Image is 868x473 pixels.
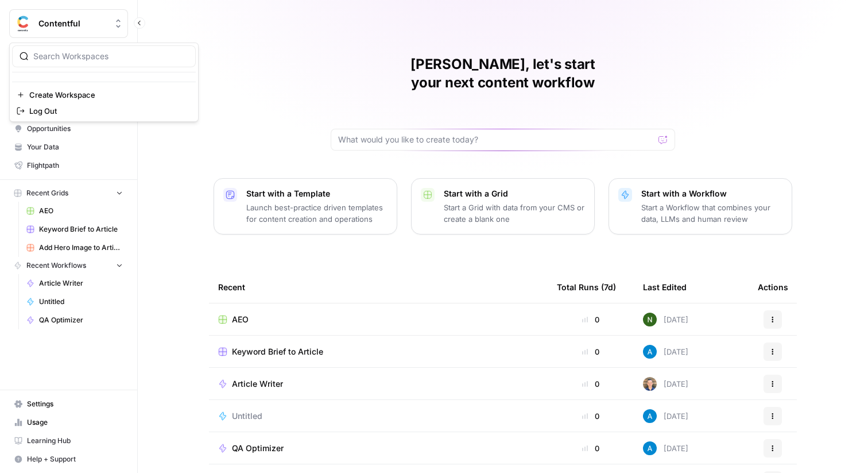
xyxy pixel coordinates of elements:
p: Start with a Template [246,188,387,199]
button: Recent Grids [9,184,128,202]
a: QA Optimizer [218,443,538,454]
span: Learning Hub [27,436,123,446]
a: Keyword Brief to Article [218,346,538,357]
a: Keyword Brief to Article [21,220,128,239]
button: Start with a GridStart a Grid with data from your CMS or create a blank one [411,178,595,234]
div: 0 [557,378,625,390]
span: QA Optimizer [39,315,123,325]
a: Settings [9,395,128,413]
a: Usage [9,413,128,432]
input: Search Workspaces [33,51,188,62]
a: Article Writer [21,274,128,293]
a: Log Out [12,103,196,119]
a: Untitled [21,293,128,311]
input: What would you like to create today? [338,134,654,145]
button: Start with a TemplateLaunch best-practice driven templates for content creation and operations [214,178,397,234]
div: Workspace: Contentful [9,43,199,122]
img: Contentful Logo [13,13,34,34]
span: Create Workspace [29,89,187,101]
div: Actions [758,271,788,303]
div: 0 [557,410,625,422]
p: Start a Workflow that combines your data, LLMs and human review [641,202,782,225]
a: Opportunities [9,120,128,138]
span: Usage [27,417,123,428]
a: Create Workspace [12,87,196,103]
span: Flightpath [27,160,123,171]
span: Article Writer [39,278,123,289]
img: o3cqybgnmipr355j8nz4zpq1mc6x [643,441,657,455]
a: AEO [218,314,538,325]
a: Untitled [218,410,538,422]
span: AEO [232,314,249,325]
div: [DATE] [643,345,688,359]
div: Last Edited [643,271,687,303]
img: 50s1itr6iuawd1zoxsc8bt0iyxwq [643,377,657,391]
div: 0 [557,346,625,357]
a: QA Optimizer [21,311,128,329]
span: Untitled [232,410,262,422]
button: Help + Support [9,450,128,468]
span: Untitled [39,297,123,307]
span: Settings [27,399,123,409]
span: Opportunities [27,124,123,134]
div: Recent [218,271,538,303]
span: Keyword Brief to Article [232,346,323,357]
button: Recent Workflows [9,257,128,274]
div: 0 [557,443,625,454]
p: Start a Grid with data from your CMS or create a blank one [444,202,585,225]
span: Help + Support [27,454,123,464]
a: Flightpath [9,156,128,175]
span: AEO [39,206,123,216]
span: Recent Grids [26,188,68,198]
div: Total Runs (7d) [557,271,616,303]
a: Your Data [9,138,128,156]
div: 0 [557,314,625,325]
img: o3cqybgnmipr355j8nz4zpq1mc6x [643,345,657,359]
span: Contentful [38,18,108,29]
div: [DATE] [643,313,688,326]
button: Start with a WorkflowStart a Workflow that combines your data, LLMs and human review [609,178,792,234]
div: [DATE] [643,409,688,423]
p: Start with a Workflow [641,188,782,199]
span: Log Out [29,105,187,117]
span: Recent Workflows [26,260,86,271]
a: Article Writer [218,378,538,390]
span: Article Writer [232,378,283,390]
div: [DATE] [643,377,688,391]
img: g4o9tbhziz0738ibrok3k9f5ina6 [643,313,657,326]
span: Add Hero Image to Article (Test) [39,243,123,253]
h1: [PERSON_NAME], let's start your next content workflow [331,55,675,92]
div: [DATE] [643,441,688,455]
p: Launch best-practice driven templates for content creation and operations [246,202,387,225]
span: QA Optimizer [232,443,284,454]
span: Keyword Brief to Article [39,224,123,234]
a: AEO [21,202,128,220]
button: Workspace: Contentful [9,9,128,38]
a: Add Hero Image to Article (Test) [21,239,128,257]
img: o3cqybgnmipr355j8nz4zpq1mc6x [643,409,657,423]
span: Your Data [27,142,123,152]
a: Learning Hub [9,432,128,450]
p: Start with a Grid [444,188,585,199]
